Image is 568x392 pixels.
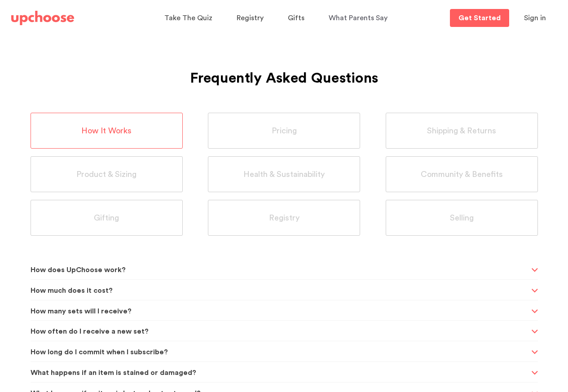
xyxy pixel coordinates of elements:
[288,14,304,22] span: Gifts
[421,169,503,180] span: Community & Benefits
[31,48,538,90] h1: Frequently Asked Questions
[31,341,529,363] span: How long do I commit when I subscribe?
[164,9,215,27] a: Take The Quiz
[524,14,546,22] span: Sign in
[31,362,529,384] span: What happens if an item is stained or damaged?
[237,14,264,22] span: Registry
[31,300,529,322] span: How many sets will I receive?
[269,213,299,223] span: Registry
[513,9,557,27] button: Sign in
[31,321,529,343] span: How often do I receive a new set?
[11,9,74,27] a: UpChoose
[237,9,266,27] a: Registry
[288,9,307,27] a: Gifts
[243,169,325,180] span: Health & Sustainability
[450,9,509,27] a: Get Started
[329,9,390,27] a: What Parents Say
[329,14,387,22] span: What Parents Say
[11,11,74,25] img: UpChoose
[458,14,501,22] p: Get Started
[31,259,529,281] span: How does UpChoose work?
[76,169,136,180] span: Product & Sizing
[94,213,119,223] span: Gifting
[164,14,212,22] span: Take The Quiz
[427,126,496,136] span: Shipping & Returns
[450,213,474,223] span: Selling
[31,280,529,302] span: How much does it cost?
[81,126,132,136] span: How It Works
[272,126,297,136] span: Pricing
